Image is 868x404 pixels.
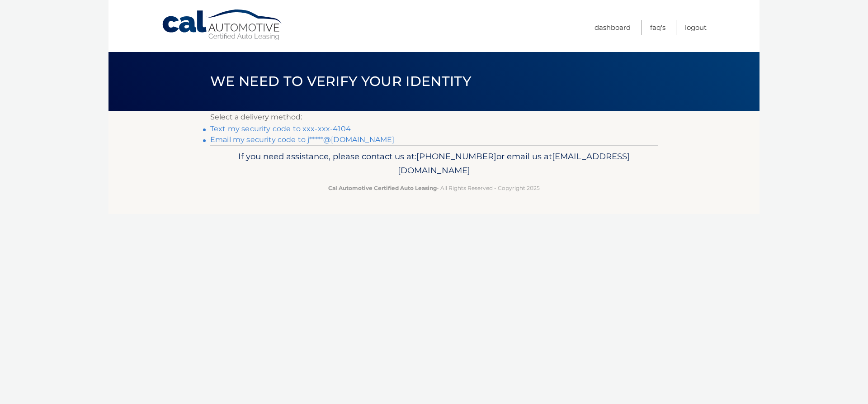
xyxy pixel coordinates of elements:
a: FAQ's [650,20,665,35]
span: [PHONE_NUMBER] [416,151,496,162]
a: Cal Automotive [161,9,283,41]
a: Dashboard [594,20,631,35]
a: Logout [685,20,707,35]
a: Text my security code to xxx-xxx-4104 [210,124,351,133]
p: - All Rights Reserved - Copyright 2025 [216,183,652,193]
span: We need to verify your identity [210,73,471,90]
a: Email my security code to j*****@[DOMAIN_NAME] [210,135,394,144]
strong: Cal Automotive Certified Auto Leasing [328,185,437,191]
p: Select a delivery method: [210,111,658,124]
p: If you need assistance, please contact us at: or email us at [216,149,652,178]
